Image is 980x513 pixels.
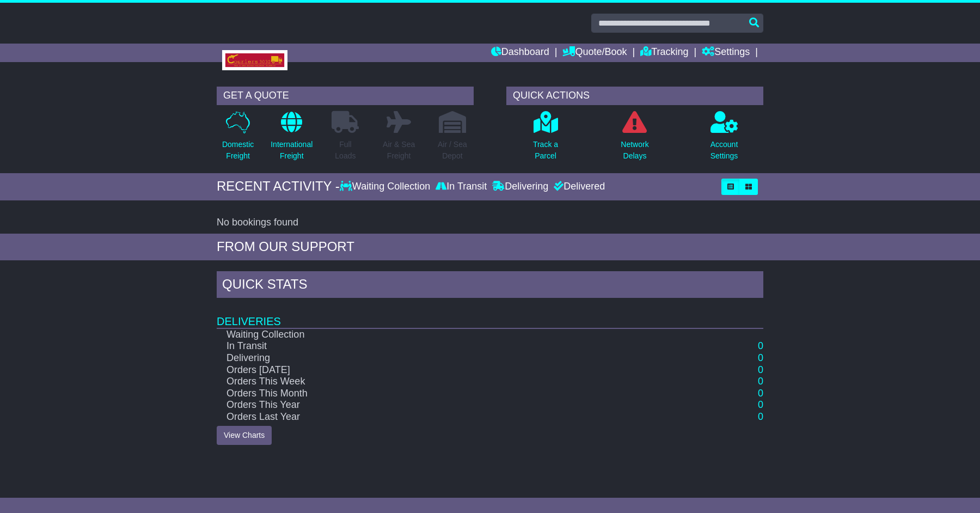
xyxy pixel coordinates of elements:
p: International Freight [271,139,313,162]
p: Air / Sea Depot [438,139,467,162]
a: InternationalFreight [270,111,313,168]
a: 0 [758,352,763,363]
p: Full Loads [332,139,359,162]
a: 0 [758,388,763,399]
p: Track a Parcel [533,139,558,162]
td: Delivering [217,352,685,364]
p: Account Settings [710,139,738,162]
p: Domestic Freight [222,139,254,162]
div: No bookings found [217,217,763,229]
a: Dashboard [491,44,549,62]
a: NetworkDelays [620,111,649,168]
a: AccountSettings [710,111,739,168]
div: In Transit [433,181,489,193]
td: Orders Last Year [217,411,685,423]
div: Delivering [489,181,551,193]
td: Orders This Week [217,376,685,388]
div: FROM OUR SUPPORT [217,239,763,255]
p: Air & Sea Freight [383,139,415,162]
a: 0 [758,364,763,375]
div: RECENT ACTIVITY - [217,179,340,194]
div: GET A QUOTE [217,87,474,105]
div: Delivered [551,181,605,193]
a: 0 [758,376,763,387]
a: Track aParcel [532,111,559,168]
a: 0 [758,411,763,422]
div: QUICK ACTIONS [506,87,763,105]
td: Orders This Year [217,399,685,411]
a: View Charts [217,426,272,445]
a: Quote/Book [562,44,627,62]
p: Network Delays [621,139,648,162]
td: Waiting Collection [217,328,685,341]
div: Waiting Collection [340,181,433,193]
a: Tracking [640,44,688,62]
td: Orders [DATE] [217,364,685,376]
a: 0 [758,340,763,351]
td: Orders This Month [217,388,685,400]
a: DomesticFreight [222,111,254,168]
td: Deliveries [217,301,763,328]
a: Settings [702,44,750,62]
a: 0 [758,399,763,410]
td: In Transit [217,340,685,352]
div: Quick Stats [217,271,763,301]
